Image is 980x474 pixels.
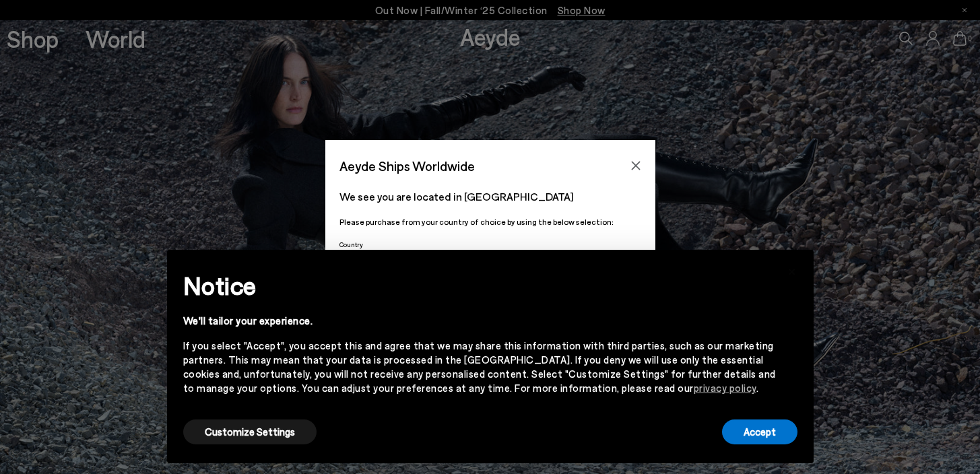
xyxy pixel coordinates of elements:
button: Accept [722,419,797,444]
a: privacy policy [694,382,756,394]
div: We'll tailor your experience. [183,314,776,328]
span: Aeyde Ships Worldwide [339,154,475,178]
p: Please purchase from your country of choice by using the below selection: [339,215,641,228]
h2: Notice [183,268,776,303]
button: Close [626,156,646,176]
div: If you select "Accept", you accept this and agree that we may share this information with third p... [183,339,776,395]
button: Customize Settings [183,419,317,444]
p: We see you are located in [GEOGRAPHIC_DATA] [339,189,641,205]
span: × [787,260,797,279]
button: Close this notice [776,254,808,286]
